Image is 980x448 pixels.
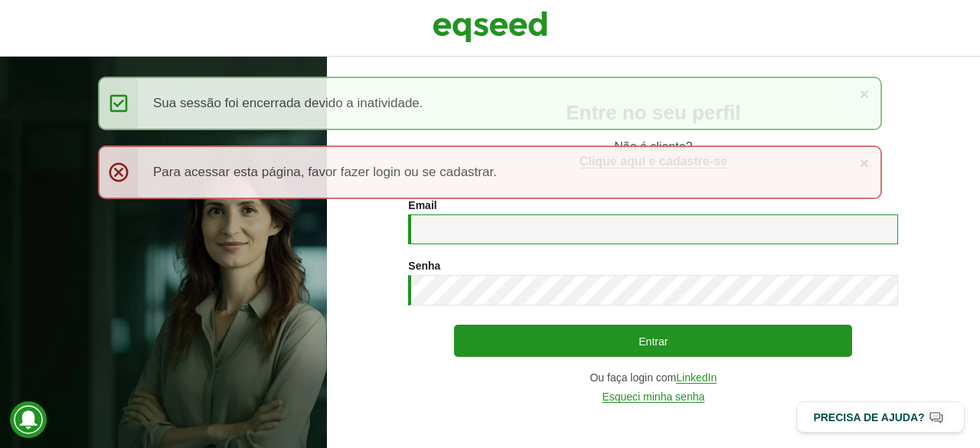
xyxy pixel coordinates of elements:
a: × [860,86,869,102]
div: Sua sessão foi encerrada devido a inatividade. [98,77,882,130]
a: LinkedIn [676,372,717,384]
label: Senha [408,260,440,271]
div: Ou faça login com [408,372,898,384]
button: Entrar [454,325,852,357]
a: Esqueci minha senha [602,391,704,403]
img: EqSeed Logo [433,8,547,46]
a: × [860,155,869,171]
div: Para acessar esta página, favor fazer login ou se cadastrar. [98,146,882,199]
